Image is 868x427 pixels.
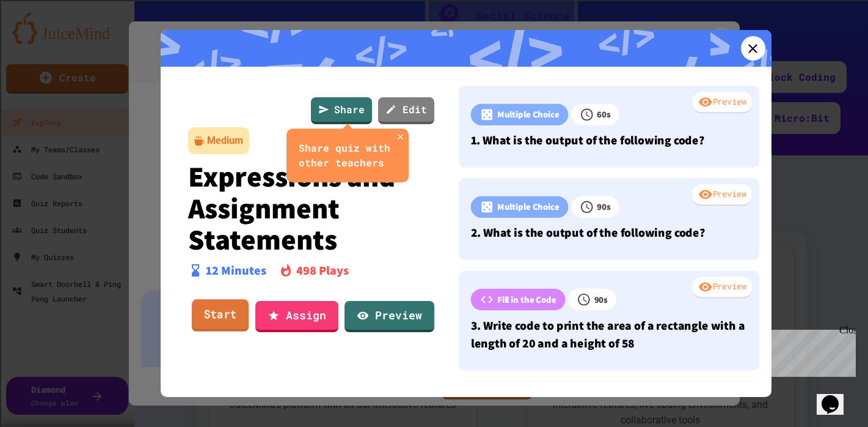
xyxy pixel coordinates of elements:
[5,415,863,426] div: MORE
[470,316,747,352] p: 3. Write code to print the area of a rectangle with a length of 20 and a height of 58
[299,141,396,170] div: Share quiz with other teachers
[497,108,559,121] p: Multiple Choice
[5,39,863,50] div: Sort New > Old
[5,160,863,171] div: Add Outline Template
[5,226,863,237] div: Visual Art
[5,127,863,138] div: Rename Outline
[597,108,611,121] p: 60 s
[692,277,752,299] div: Preview
[5,116,863,127] div: Delete
[5,305,863,316] div: DELETE
[5,215,863,226] div: Television/Radio
[5,193,863,204] div: Magazine
[470,132,747,149] p: 1. What is the output of the following code?
[5,149,863,160] div: Print
[5,294,863,305] div: SAVE AND GO HOME
[594,293,608,306] p: 90 s
[5,5,84,78] div: Chat with us now!Close
[191,299,248,332] a: Start
[255,301,338,332] a: Assign
[5,138,863,149] div: Download
[692,92,752,114] div: Preview
[5,261,863,272] div: CANCEL
[378,97,434,124] a: Edit
[5,404,863,415] div: JOURNAL
[5,327,863,338] div: Home
[5,371,863,382] div: SAVE
[470,224,747,242] p: 2. What is the output of the following code?
[497,200,559,213] p: Multiple Choice
[206,261,266,280] p: 12 Minutes
[5,393,863,404] div: WEBSITE
[597,200,611,213] p: 90 s
[497,293,556,306] p: Fill in the Code
[207,133,243,148] div: Medium
[5,61,863,72] div: Delete
[5,316,863,327] div: Move to ...
[5,50,863,61] div: Move To ...
[692,184,752,206] div: Preview
[5,72,863,83] div: Options
[5,204,863,215] div: Newspaper
[296,261,349,280] p: 498 Plays
[5,272,863,283] div: ???
[5,237,863,248] div: TODO: put dlg title
[5,105,863,116] div: Move To ...
[393,129,408,144] button: close
[817,378,856,415] iframe: chat widget
[5,94,863,105] div: Rename
[5,83,863,94] div: Sign out
[5,283,863,294] div: This outline has no content. Would you like to delete it?
[345,301,434,332] a: Preview
[5,182,863,193] div: Journal
[5,349,863,360] div: MOVE
[5,338,863,349] div: CANCEL
[5,5,255,16] div: Home
[311,97,372,124] a: Share
[188,160,435,255] p: Expressions and Assignment Statements
[5,28,863,39] div: Sort A > Z
[5,171,863,182] div: Search for Source
[5,360,863,371] div: New source
[5,382,863,393] div: BOOK
[767,325,856,377] iframe: chat widget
